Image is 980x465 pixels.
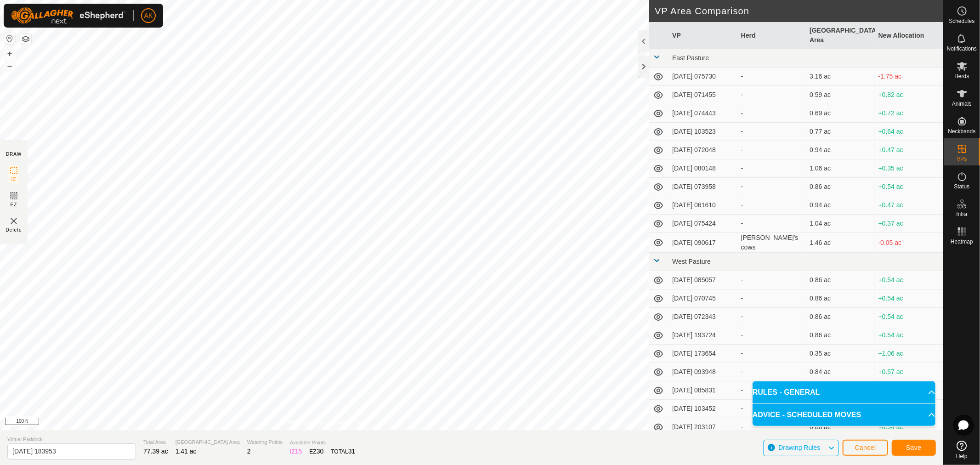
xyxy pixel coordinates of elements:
[668,345,737,363] td: [DATE] 173654
[951,239,973,244] span: Heatmap
[331,447,355,456] div: TOTAL
[741,200,802,210] div: -
[806,104,874,123] td: 0.69 ac
[843,440,888,456] button: Cancel
[668,363,737,381] td: [DATE] 093948
[20,34,31,45] button: Map Layers
[806,418,874,437] td: 0.86 ac
[741,164,802,173] div: -
[957,156,967,162] span: VPs
[875,289,943,308] td: +0.54 ac
[290,447,302,456] div: IZ
[309,447,323,456] div: EZ
[4,60,15,71] button: –
[875,22,943,49] th: New Allocation
[741,108,802,118] div: -
[668,381,737,400] td: [DATE] 085831
[806,196,874,215] td: 0.94 ac
[143,438,168,446] span: Total Area
[176,438,240,446] span: [GEOGRAPHIC_DATA] Area
[806,123,874,141] td: 0.77 ac
[753,387,820,398] span: RULES - GENERAL
[947,46,977,51] span: Notifications
[289,418,323,426] a: Privacy Policy
[741,312,802,322] div: -
[954,184,969,189] span: Status
[247,438,283,446] span: Watering Points
[668,233,737,253] td: [DATE] 090617
[875,418,943,437] td: +0.54 ac
[741,90,802,100] div: -
[11,176,17,183] span: IZ
[668,215,737,233] td: [DATE] 075424
[668,400,737,418] td: [DATE] 103452
[875,68,943,86] td: -1.75 ac
[655,6,943,17] h2: VP Area Comparison
[875,215,943,233] td: +0.37 ac
[6,227,22,233] span: Delete
[295,448,302,455] span: 15
[668,196,737,215] td: [DATE] 061610
[668,68,737,86] td: [DATE] 075730
[875,308,943,326] td: +0.54 ac
[875,363,943,381] td: +0.57 ac
[741,233,802,252] div: [PERSON_NAME]'s cows
[741,349,802,358] div: -
[668,289,737,308] td: [DATE] 070745
[806,86,874,104] td: 0.59 ac
[334,418,361,426] a: Contact Us
[753,381,935,403] p-accordion-header: RULES - GENERAL
[247,448,251,455] span: 2
[348,448,356,455] span: 31
[143,448,168,455] span: 77.39 ac
[741,219,802,228] div: -
[806,289,874,308] td: 0.86 ac
[806,68,874,86] td: 3.16 ac
[806,308,874,326] td: 0.86 ac
[6,151,22,158] div: DRAW
[668,271,737,289] td: [DATE] 085057
[875,104,943,123] td: +0.72 ac
[806,178,874,196] td: 0.86 ac
[11,7,126,24] img: Gallagher Logo
[668,86,737,104] td: [DATE] 071455
[668,104,737,123] td: [DATE] 074443
[144,11,153,21] span: AK
[954,74,969,79] span: Herds
[875,159,943,178] td: +0.35 ac
[4,48,15,59] button: +
[741,127,802,136] div: -
[741,330,802,340] div: -
[668,308,737,326] td: [DATE] 072343
[668,141,737,159] td: [DATE] 072048
[892,440,936,456] button: Save
[875,178,943,196] td: +0.54 ac
[806,363,874,381] td: 0.84 ac
[875,326,943,345] td: +0.54 ac
[741,386,802,395] div: -
[668,159,737,178] td: [DATE] 080148
[956,211,967,217] span: Infra
[741,182,802,192] div: -
[875,271,943,289] td: +0.54 ac
[949,18,974,24] span: Schedules
[952,101,972,107] span: Animals
[668,418,737,437] td: [DATE] 203107
[668,123,737,141] td: [DATE] 103523
[906,444,922,451] span: Save
[806,141,874,159] td: 0.94 ac
[741,294,802,303] div: -
[875,123,943,141] td: +0.64 ac
[672,258,711,265] span: West Pasture
[948,129,975,134] span: Neckbands
[855,444,876,451] span: Cancel
[668,178,737,196] td: [DATE] 073958
[806,345,874,363] td: 0.35 ac
[875,345,943,363] td: +1.06 ac
[668,326,737,345] td: [DATE] 193724
[741,275,802,285] div: -
[806,233,874,253] td: 1.46 ac
[875,141,943,159] td: +0.47 ac
[806,159,874,178] td: 1.06 ac
[753,409,861,420] span: ADVICE - SCHEDULED MOVES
